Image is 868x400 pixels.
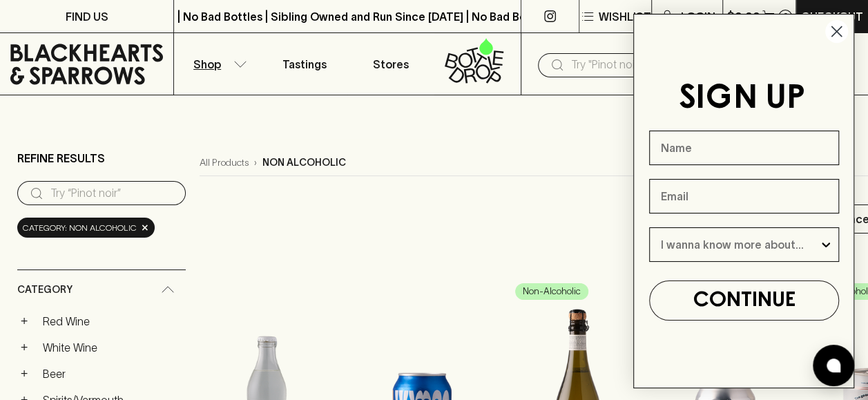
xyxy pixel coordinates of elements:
input: Email [649,179,839,213]
span: SIGN UP [679,83,805,115]
button: Shop [174,33,260,95]
p: non alcoholic [262,155,346,170]
p: Stores [373,56,409,73]
a: Tastings [261,33,347,95]
button: Close dialog [824,19,849,44]
span: Category [17,281,73,298]
p: Shop [193,56,221,73]
span: × [141,220,149,235]
button: CONTINUE [649,280,839,321]
input: Try “Pinot noir” [50,182,175,204]
input: I wanna know more about... [661,228,819,261]
button: Show Options [819,228,833,261]
p: Tastings [282,56,327,73]
div: Category [17,270,186,309]
button: + [17,367,31,381]
p: FIND US [66,8,108,25]
a: Red Wine [37,309,186,333]
input: Try "Pinot noir" [571,54,840,76]
a: Beer [37,362,186,385]
p: › [254,155,257,170]
input: Name [649,131,839,165]
a: Stores [347,33,434,95]
a: White Wine [37,336,186,359]
p: Wishlist [599,8,651,25]
a: All Products [200,155,249,170]
button: + [17,314,31,328]
p: Refine Results [17,150,105,166]
span: Category: non alcoholic [23,221,137,235]
img: bubble-icon [827,359,840,372]
button: + [17,341,31,354]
